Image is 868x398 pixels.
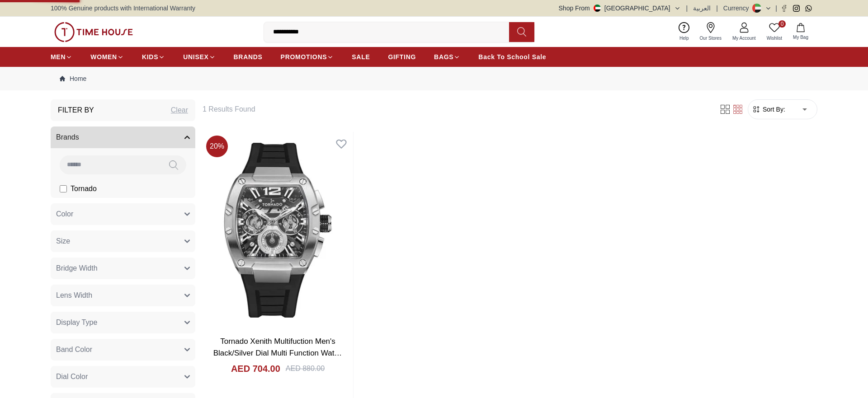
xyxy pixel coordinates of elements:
span: Size [56,236,70,247]
span: Lens Width [56,290,92,301]
img: ... [54,22,133,42]
span: BAGS [434,52,453,61]
span: My Bag [789,34,812,41]
button: My Bag [788,21,814,42]
a: SALE [352,49,370,65]
input: Tornado [60,185,67,192]
span: | [716,4,718,13]
a: Tornado Xenith Multifuction Men's Black/Silver Dial Multi Function Watch - T23105-SSBB [213,337,343,369]
span: WOMEN [90,52,117,61]
span: Color [56,209,73,220]
span: Brands [56,132,79,143]
button: Band Color [51,339,195,361]
span: GIFTING [388,52,416,61]
button: Dial Color [51,366,195,388]
span: Display Type [56,317,97,328]
span: Sort By: [761,105,785,114]
button: Brands [51,126,195,148]
button: Lens Width [51,285,195,306]
a: MEN [51,49,72,65]
a: UNISEX [183,49,215,65]
nav: Breadcrumb [51,67,817,90]
span: 20 % [206,136,228,157]
span: 0 [778,20,786,28]
span: Band Color [56,344,92,355]
img: Tornado Xenith Multifuction Men's Black/Silver Dial Multi Function Watch - T23105-SSBB [203,132,353,328]
a: PROMOTIONS [281,49,334,65]
a: KIDS [142,49,165,65]
button: العربية [693,4,711,13]
button: Display Type [51,312,195,333]
h3: Filter By [58,105,94,116]
div: Clear [171,105,188,116]
button: Sort By: [752,105,785,114]
a: Whatsapp [805,5,812,12]
span: Wishlist [763,35,786,42]
span: PROMOTIONS [281,52,327,61]
h6: 1 Results Found [203,104,708,115]
span: MEN [51,52,66,61]
a: Home [60,74,86,83]
span: SALE [352,52,370,61]
span: BRANDS [234,52,263,61]
h4: AED 704.00 [231,362,280,375]
span: My Account [729,35,759,42]
span: KIDS [142,52,158,61]
span: Back To School Sale [478,52,546,61]
img: United Arab Emirates [594,5,601,12]
button: Color [51,203,195,225]
span: 100% Genuine products with International Warranty [51,4,195,13]
span: Tornado [71,183,97,194]
a: Back To School Sale [478,49,546,65]
span: | [686,4,688,13]
button: Size [51,230,195,252]
span: | [775,4,777,13]
a: Facebook [781,5,788,12]
a: Help [674,20,694,43]
span: Bridge Width [56,263,98,274]
span: Our Stores [696,35,725,42]
a: 0Wishlist [761,20,788,43]
div: Currency [723,4,753,13]
a: WOMEN [90,49,124,65]
a: GIFTING [388,49,416,65]
a: Our Stores [694,20,727,43]
a: Instagram [793,5,800,12]
div: AED 880.00 [286,363,325,374]
span: UNISEX [183,52,208,61]
button: Shop From[GEOGRAPHIC_DATA] [559,4,681,13]
a: BRANDS [234,49,263,65]
a: BAGS [434,49,460,65]
button: Bridge Width [51,258,195,279]
span: Help [676,35,693,42]
span: Dial Color [56,371,88,382]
